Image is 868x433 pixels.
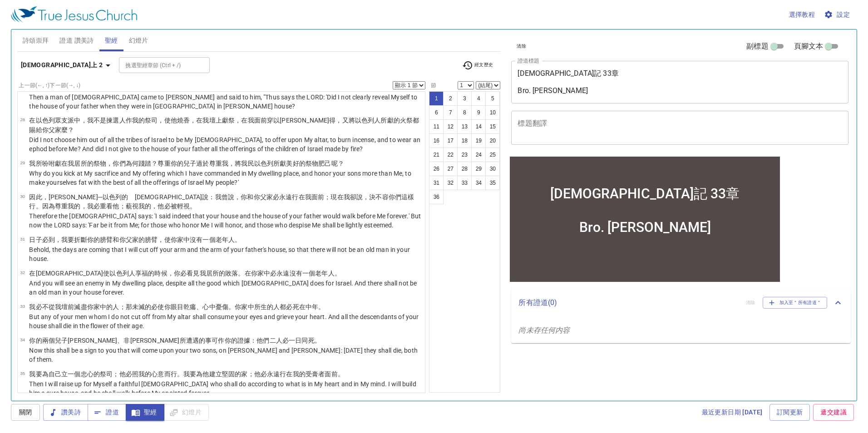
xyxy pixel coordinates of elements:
wh2077: ，你們為何踐踏 [106,160,344,167]
span: 31 [20,236,25,241]
wh259: 日 [295,337,321,344]
iframe: from-child [508,154,782,284]
span: 最近更新日期 [DATE] [702,407,763,418]
wh2486: 。因為尊重 [36,202,197,210]
wh3478: 人 [29,117,419,133]
button: 5 [485,91,500,106]
wh2220: ，使你家 [158,236,241,243]
p: But any of your men whom I do not cut off from My altar shall consume your eyes and grieve your h... [29,312,422,330]
p: 在[DEMOGRAPHIC_DATA]使 [29,269,422,278]
wh7043: 。 [190,202,196,210]
span: 32 [20,270,25,275]
b: [DEMOGRAPHIC_DATA]上 2 [21,59,103,71]
wh3513: 他；藐視 [113,202,196,210]
wh646: ，又將以色列 [29,117,419,133]
wh3190: 以色列人 [109,270,340,277]
button: 13 [457,119,472,134]
span: 34 [20,337,25,342]
wh5414: 你父 [42,126,74,133]
span: 清除 [517,42,526,50]
wh4191: 。 [315,337,321,344]
wh376: ；那未滅的必使你眼目 [119,303,325,310]
span: 設定 [826,9,850,20]
button: 3 [457,91,472,106]
button: 34 [471,176,486,190]
wh5769: 行 [29,193,414,210]
wh1980: 在我面前 [29,193,414,210]
wh7004: ，在我壇 [29,117,419,133]
span: 關閉 [18,407,33,418]
span: 聖經 [133,407,157,418]
button: 23 [457,148,472,162]
wh5375: 以[PERSON_NAME]得 [29,117,419,133]
span: 證道 讚美詩 [59,35,94,46]
span: 29 [20,160,25,165]
i: 尚未存任何内容 [518,326,570,335]
wh1980: 在我的受膏者 [286,370,344,378]
button: 21 [429,148,444,162]
span: 聖經 [105,35,118,46]
span: 33 [20,304,25,309]
button: 17 [443,133,458,148]
wh1254: 己呢？ [325,160,344,167]
button: 35 [485,176,500,190]
p: 我所吩咐 [29,159,422,168]
wh559: ，你和你父 [29,193,414,210]
wh109: 。你家 [228,303,325,310]
wh1438: 你的膀臂 [87,236,242,243]
wh5027: 我居所 [200,270,341,277]
p: Now this shall be a sign to you that will come upon your two sons, on [PERSON_NAME] and [PERSON_N... [29,346,422,364]
button: 6 [429,105,444,120]
span: 35 [20,371,25,376]
wh1004: ；他必永遠 [248,370,344,378]
wh4583: 的祭物 [87,160,344,167]
span: 遞交建議 [820,407,847,418]
wh1: 家 [55,126,74,133]
wh3478: 眾支派 [29,117,419,133]
img: True Jesus Church [11,6,137,23]
span: 證道 [95,407,119,418]
wh7225: 祭物 [306,160,344,167]
p: 在以色列 [29,116,422,134]
wh8147: 兒子 [55,337,321,344]
label: 上一節 (←, ↑) 下一節 (→, ↓) [19,83,80,88]
wh5002: ：我曾說 [29,193,414,210]
wh6440: ；現在我卻說 [29,193,414,210]
wh5869: 乾癟 [183,303,325,310]
span: 頁腳文本 [794,41,824,52]
label: 節 [429,83,436,88]
button: 31 [429,176,444,190]
button: 11 [429,119,444,134]
span: 讚美詩 [50,407,81,418]
wh1004: 中沒有一個老年人 [183,236,241,243]
wh3548: ；他必照我 [113,370,344,378]
wh226: ：他們二人必一 [250,337,321,344]
button: 讚美詩 [43,404,88,421]
button: 24 [471,148,486,162]
wh2652: 、非[PERSON_NAME] [117,337,321,344]
wh959: 我的，他必被輕視 [138,202,196,210]
wh3478: 的 [DEMOGRAPHIC_DATA] [29,193,414,210]
wh582: 。 [318,303,325,310]
wh8147: 死 [308,337,321,344]
button: 22 [443,148,458,162]
wh3824: 而行 [164,370,344,378]
wh977: 人作我的祭司 [29,117,419,133]
wh3478: 所獻美好的 [273,160,344,167]
wh3117: 必到 [42,236,242,243]
span: 28 [20,117,25,122]
a: 最近更新日期 [DATE] [698,404,766,421]
wh6440: 。 [338,370,344,378]
wh3117: 沒有一個老年人 [290,270,341,277]
wh3068: ─以色列 [29,193,414,210]
p: Behold, the days are coming that I will cut off your arm and the arm of your father's house, so t... [29,245,422,263]
p: 日子 [29,235,422,244]
textarea: [DEMOGRAPHIC_DATA]記 33章 Bro. [PERSON_NAME] [518,69,842,95]
button: 1 [429,91,444,106]
wh2205: 。 [335,270,341,277]
wh1004: 中必永遠 [264,270,341,277]
wh3513: 你的兒子 [171,160,344,167]
p: Then a man of [DEMOGRAPHIC_DATA] came to [PERSON_NAME] and said to him, "Thus says the LORD: 'Did... [29,93,422,111]
a: 訂閱更新 [769,404,810,421]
